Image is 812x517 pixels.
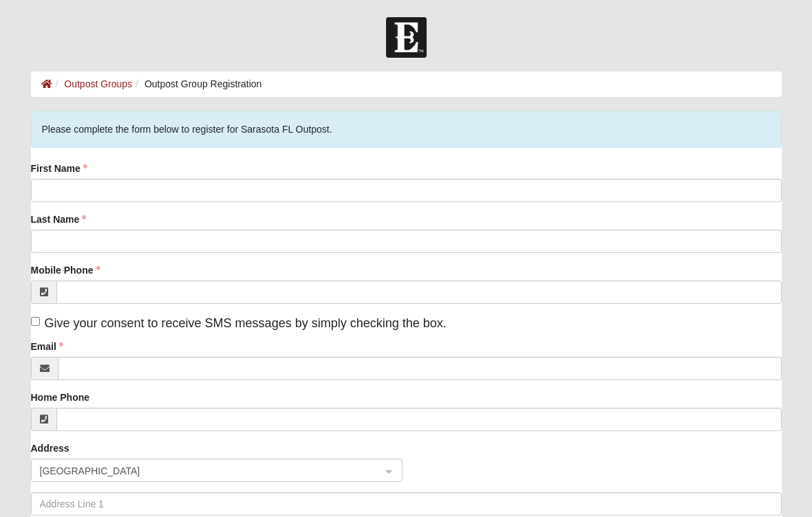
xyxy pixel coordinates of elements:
[31,492,782,516] input: Address Line 1
[386,17,427,58] img: Church of Eleven22 Logo
[31,441,70,455] label: Address
[31,317,40,326] input: Give your consent to receive SMS messages by simply checking the box.
[40,463,370,478] span: United States
[45,316,447,330] span: Give your consent to receive SMS messages by simply checking the box.
[132,77,261,91] li: Outpost Group Registration
[31,340,63,353] label: Email
[31,111,782,148] div: Please complete the form below to register for Sarasota FL Outpost.
[31,390,90,404] label: Home Phone
[31,263,100,277] label: Mobile Phone
[31,212,87,226] label: Last Name
[31,162,87,175] label: First Name
[64,78,132,89] a: Outpost Groups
